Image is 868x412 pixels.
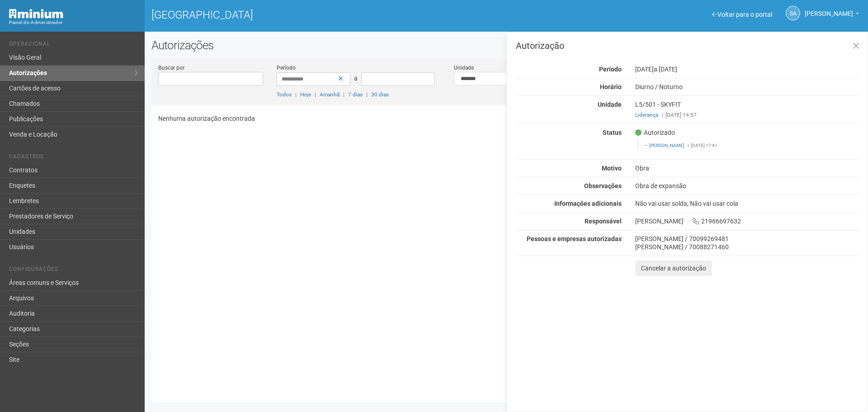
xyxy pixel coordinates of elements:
a: Amanhã [320,91,340,98]
strong: Motivo [602,165,622,172]
span: | [662,112,663,118]
a: Liderança [635,112,658,118]
a: [PERSON_NAME] [805,11,859,19]
footer: [DATE] 17:41 [644,142,856,149]
h2: Autorizações [151,38,861,52]
a: [PERSON_NAME] [649,143,684,148]
div: [PERSON_NAME] / 70099269481 [635,235,861,243]
div: [DATE] [628,65,868,73]
li: Cadastros [9,153,138,163]
strong: Período [599,66,622,73]
a: 7 dias [348,91,363,98]
label: Buscar por [158,64,184,72]
a: Voltar para o portal [712,11,772,18]
img: Minium [9,9,63,19]
div: Obra de expansão [628,182,868,190]
button: Cancelar a autorização [635,260,712,276]
a: SA [786,6,800,20]
span: | [343,91,344,98]
div: [DATE] 14:57 [635,111,861,119]
span: | [315,91,316,98]
div: Não vai usar solda, Não vai usar cola [628,199,868,208]
strong: Status [603,129,622,136]
label: Unidade [454,64,474,72]
span: Autorizado [635,128,675,137]
span: | [366,91,368,98]
h1: [GEOGRAPHIC_DATA] [151,9,500,21]
span: a [DATE] [654,66,677,73]
span: | [688,143,689,148]
span: | [295,91,297,98]
strong: Pessoas e empresas autorizadas [527,235,622,242]
strong: Observações [584,182,622,189]
li: Configurações [9,266,138,275]
div: Obra [628,164,868,172]
a: Hoje [300,91,311,98]
div: L5/501 - SKYFIT [628,100,868,119]
a: 30 dias [371,91,389,98]
li: Operacional [9,41,138,50]
strong: Informações adicionais [554,200,622,207]
p: Nenhuma autorização encontrada [158,114,854,123]
strong: Unidade [598,101,622,108]
h3: Autorização [516,41,861,50]
div: [PERSON_NAME] 21966697632 [628,217,868,225]
div: [PERSON_NAME] / 70088271460 [635,243,861,251]
strong: Responsável [585,218,622,225]
label: Período [277,64,296,72]
a: Todos [277,91,292,98]
strong: Horário [600,83,622,90]
span: Silvio Anjos [805,1,853,17]
span: a [354,75,358,82]
div: Painel do Administrador [9,19,138,27]
div: Diurno / Noturno [628,83,868,91]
